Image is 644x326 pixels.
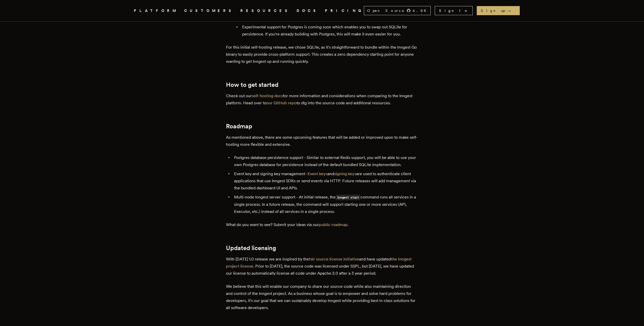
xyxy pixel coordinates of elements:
p: We believe that this will enable our company to share our source code while also maintaining dire... [226,283,418,311]
a: CUSTOMERS [184,8,234,14]
span: 4.9 K [413,8,429,13]
p: What do you want to see? Submit your ideas via our . [226,221,418,228]
button: PLATFORM [134,8,178,14]
a: public roadmap [319,222,348,227]
li: Postgres database persistence support - Similar to external Redis support, you will be able to us... [233,154,418,168]
li: Event key and signing key management - and are used to authenticate client applications that use ... [233,170,418,192]
a: self-hosting docs [252,93,283,98]
a: fair source license initiative [309,257,359,261]
li: Multi-node Inngest server support - At initial release, the command runs all services in a single... [233,194,418,215]
h2: Updated licensing [226,244,418,252]
h2: Roadmap [226,123,418,130]
a: PRICING [325,8,364,14]
p: Check out our for more information and considerations when comparing to the Inngest platform. Hea... [226,92,418,107]
p: With [DATE] 1.0 release we are inspired by the and have updated . Prior to [DATE], the source cod... [226,256,418,277]
a: signing keys [334,171,356,176]
span: Open Source [367,8,405,13]
h2: How to get started [226,81,418,88]
p: As mentioned above, there are some upcoming features that will be added or improved upon to make ... [226,134,418,148]
a: Event keys [308,171,327,176]
li: Experimental support for Postgres is coming soon which enables you to swap out SQLite for persist... [241,24,418,38]
p: For this initial self-hosting release, we chose SQLite, as it's straightforward to bundle within ... [226,44,418,65]
span: → [507,8,516,13]
a: Sign In [435,6,473,15]
a: our GitHub repo [266,100,297,105]
a: Sign up [477,6,520,15]
code: inngest start [336,195,361,200]
a: DOCS [297,8,319,14]
button: RESOURCES [240,8,290,14]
